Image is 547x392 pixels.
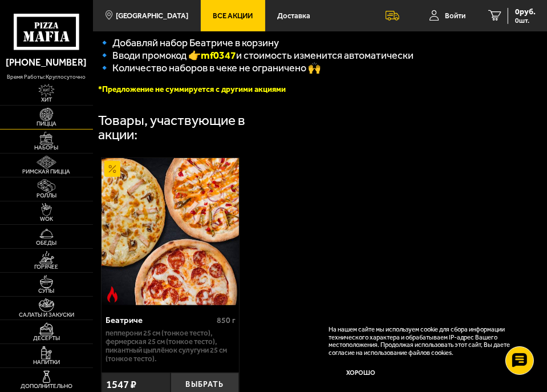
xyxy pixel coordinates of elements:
span: Доставка [277,12,310,19]
span: 0 шт. [515,17,536,24]
span: 0 руб. [515,8,536,16]
span: [GEOGRAPHIC_DATA] [116,12,188,19]
a: АкционныйОстрое блюдоБеатриче [102,158,239,305]
span: Войти [445,12,465,19]
div: Товары, участвующие в акции: [98,114,275,142]
div: Беатриче [106,316,214,326]
span: 🔹 Добавляй набор Беатриче в корзину [98,37,279,49]
p: На нашем сайте мы используем cookie для сбора информации технического характера и обрабатываем IP... [329,326,529,357]
span: 🔹 Количество наборов в чеке не ограничено 🙌 [98,62,321,74]
span: 🔹 Вводи промокод 👉 и стоимость изменится автоматически [98,49,414,62]
b: mf0347 [201,49,236,62]
font: *Предложение не суммируется с другими акциями [98,84,286,94]
img: Акционный [104,161,120,177]
span: Все Акции [213,12,253,19]
span: 850 г [217,316,236,325]
span: 1547 ₽ [106,378,136,391]
img: Острое блюдо [104,286,120,302]
img: Беатриче [102,158,239,305]
p: Пепперони 25 см (тонкое тесто), Фермерская 25 см (тонкое тесто), Пикантный цыплёнок сулугуни 25 с... [106,329,236,363]
button: Хорошо [329,362,392,383]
